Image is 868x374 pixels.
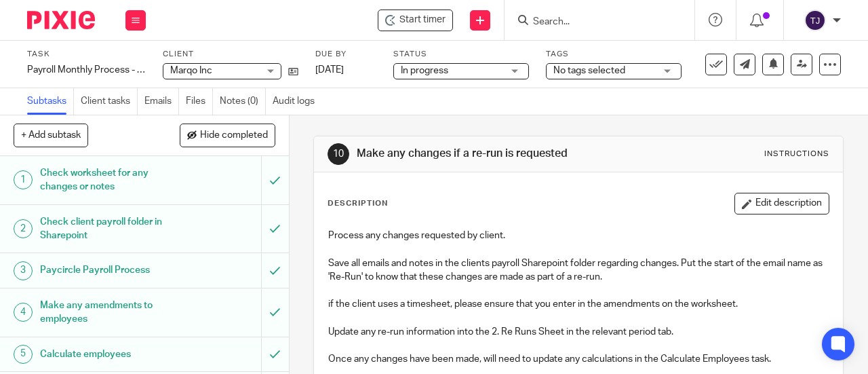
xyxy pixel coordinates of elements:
[40,163,178,198] h1: Check worksheet for any changes or notes
[393,49,529,60] label: Status
[546,49,682,60] label: Tags
[163,49,298,60] label: Client
[315,65,344,75] span: [DATE]
[27,11,95,29] img: Pixie
[200,130,268,141] span: Hide completed
[14,261,33,280] div: 3
[170,66,212,75] span: Marqo Inc
[553,66,625,75] span: No tags selected
[328,229,829,242] p: Process any changes requested by client.
[27,49,146,60] label: Task
[399,13,446,27] span: Start timer
[764,149,829,160] div: Instructions
[40,295,178,330] h1: Make any amendments to employees
[734,193,829,214] button: Edit description
[144,88,179,115] a: Emails
[14,345,33,364] div: 5
[328,352,829,366] p: Once any changes have been made, will need to update any calculations in the Calculate Employees ...
[401,66,448,75] span: In progress
[220,88,266,115] a: Notes (0)
[14,170,33,189] div: 1
[81,88,138,115] a: Client tasks
[14,124,88,147] button: + Add subtask
[328,325,829,339] p: Update any re-run information into the 2. Re Runs Sheet in the relevant period tab.
[180,124,275,147] button: Hide completed
[804,10,826,31] img: svg%3E
[27,88,74,115] a: Subtasks
[532,16,654,29] input: Search
[186,88,213,115] a: Files
[14,303,33,322] div: 4
[40,260,178,280] h1: Paycircle Payroll Process
[315,49,376,60] label: Due by
[328,297,829,311] p: if the client uses a timesheet, please ensure that you enter in the amendments on the worksheet.
[357,147,608,161] h1: Make any changes if a re-run is requested
[328,143,349,165] div: 10
[273,88,321,115] a: Audit logs
[14,219,33,238] div: 2
[27,63,146,77] div: Payroll Monthly Process - Paycircle
[40,344,178,364] h1: Calculate employees
[328,198,388,209] p: Description
[40,212,178,246] h1: Check client payroll folder in Sharepoint
[328,257,829,284] p: Save all emails and notes in the clients payroll Sharepoint folder regarding changes. Put the sta...
[378,10,453,31] div: Marqo Inc - Payroll Monthly Process - Paycircle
